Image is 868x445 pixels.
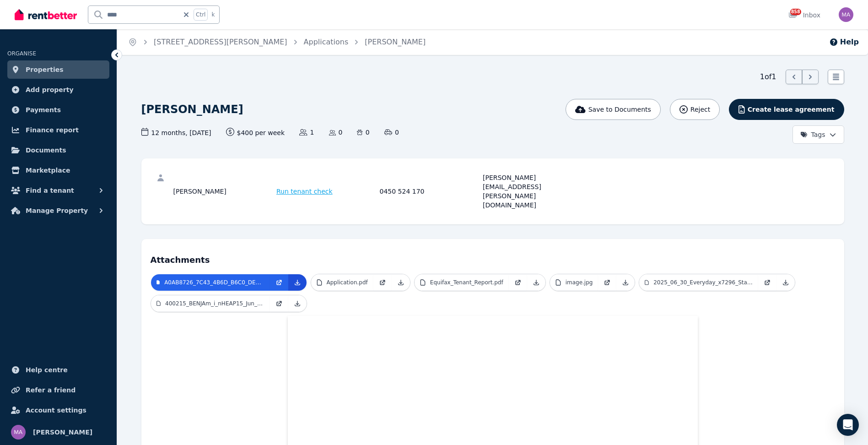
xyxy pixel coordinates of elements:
span: Create lease agreement [748,105,835,114]
a: Add property [7,81,109,99]
span: k [211,11,215,18]
a: Refer a friend [7,381,109,399]
a: A0AB8726_7C43_4B6D_B6C0_DE574A7A00FB.pdf [151,274,270,291]
img: Marc Angelone [11,425,26,440]
a: [STREET_ADDRESS][PERSON_NAME] [154,38,287,46]
p: Application.pdf [327,279,368,286]
div: [PERSON_NAME][EMAIL_ADDRESS][PERSON_NAME][DOMAIN_NAME] [483,173,583,210]
a: Open in new Tab [373,274,392,291]
span: $400 per week [226,128,285,137]
h1: [PERSON_NAME] [141,102,243,117]
nav: Breadcrumb [117,29,437,55]
a: Download Attachment [392,274,410,291]
span: Help centre [26,364,68,375]
a: Download Attachment [776,274,795,291]
a: Properties [7,60,109,79]
p: Equifax_Tenant_Report.pdf [430,279,503,286]
a: [PERSON_NAME] [365,38,426,46]
button: Reject [670,99,720,120]
span: [PERSON_NAME] [33,427,92,438]
a: Application.pdf [311,274,373,291]
a: 400215_BENJAm_i_nHEAP15_Jun_2025.pdf [151,295,270,312]
span: Payments [26,104,61,115]
div: Inbox [788,11,820,20]
button: Manage Property [7,201,109,220]
a: Open in new Tab [758,274,776,291]
a: Open in new Tab [509,274,527,291]
a: Download Attachment [288,274,307,291]
span: 0 [357,128,369,137]
span: Add property [26,84,74,95]
a: Open in new Tab [270,295,288,312]
a: Download Attachment [616,274,635,291]
a: Download Attachment [288,295,307,312]
a: Help centre [7,361,109,379]
span: 0 [384,128,399,137]
span: 1 of 1 [760,71,776,82]
div: Open Intercom Messenger [837,414,859,436]
p: 400215_BENJAm_i_nHEAP15_Jun_2025.pdf [165,300,264,307]
span: 858 [790,9,801,15]
span: Save to Documents [588,105,651,114]
span: ORGANISE [7,50,36,57]
span: Account settings [26,405,86,416]
p: 2025_06_30_Everyday_x7296_Statement.pdf [653,279,753,286]
a: Documents [7,141,109,159]
span: Find a tenant [26,185,74,196]
span: Manage Property [26,205,88,216]
a: image.jpg [550,274,598,291]
button: Tags [793,125,844,144]
h4: Attachments [151,248,835,266]
span: Run tenant check [276,187,333,196]
a: Download Attachment [527,274,545,291]
span: Tags [800,130,825,139]
span: Properties [26,64,64,75]
a: Applications [304,38,349,46]
span: Ctrl [194,9,208,21]
img: Marc Angelone [839,7,853,22]
button: Help [829,37,859,48]
span: 0 [329,128,343,137]
a: Equifax_Tenant_Report.pdf [415,274,509,291]
a: Marketplace [7,161,109,179]
span: 12 months , [DATE] [141,128,211,137]
p: A0AB8726_7C43_4B6D_B6C0_DE574A7A00FB.pdf [164,279,264,286]
span: Finance report [26,125,79,136]
a: Open in new Tab [270,274,288,291]
a: 2025_06_30_Everyday_x7296_Statement.pdf [639,274,758,291]
a: Finance report [7,121,109,139]
div: [PERSON_NAME] [173,173,274,210]
span: Documents [26,145,66,156]
span: Refer a friend [26,385,75,396]
button: Find a tenant [7,181,109,200]
img: RentBetter [15,8,77,22]
div: 0450 524 170 [380,173,480,210]
span: Marketplace [26,165,70,176]
p: image.jpg [566,279,593,286]
a: Account settings [7,401,109,419]
button: Save to Documents [566,99,661,120]
span: 1 [299,128,314,137]
button: Create lease agreement [729,99,844,120]
a: Open in new Tab [598,274,616,291]
span: Reject [690,105,710,114]
a: Payments [7,101,109,119]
